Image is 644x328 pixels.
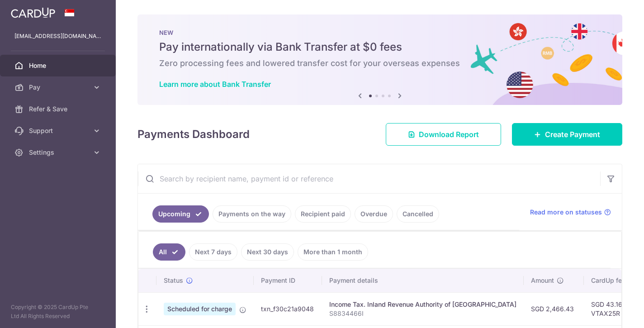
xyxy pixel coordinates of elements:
[164,276,183,285] span: Status
[584,292,643,325] td: SGD 43.16 VTAX25R
[254,292,322,325] td: txn_f30c21a9048
[137,126,250,143] h4: Payments Dashboard
[512,123,622,146] a: Create Payment
[189,243,237,261] a: Next 7 days
[11,7,55,18] img: CardUp
[152,205,209,223] a: Upcoming
[137,14,622,105] img: Bank transfer banner
[322,269,524,292] th: Payment details
[29,148,89,157] span: Settings
[159,29,601,36] p: NEW
[159,80,271,89] a: Learn more about Bank Transfer
[531,276,554,285] span: Amount
[355,205,393,223] a: Overdue
[419,129,479,140] span: Download Report
[545,129,600,140] span: Create Payment
[254,269,322,292] th: Payment ID
[159,58,601,69] h6: Zero processing fees and lowered transfer cost for your overseas expenses
[138,164,600,193] input: Search by recipient name, payment id or reference
[164,303,236,315] span: Scheduled for charge
[14,32,101,41] p: [EMAIL_ADDRESS][DOMAIN_NAME]
[397,205,439,223] a: Cancelled
[298,243,368,261] a: More than 1 month
[241,243,294,261] a: Next 30 days
[591,276,625,285] span: CardUp fee
[530,208,602,217] span: Read more on statuses
[159,40,601,54] h5: Pay internationally via Bank Transfer at $0 fees
[386,123,501,146] a: Download Report
[153,243,185,261] a: All
[295,205,351,223] a: Recipient paid
[213,205,291,223] a: Payments on the way
[329,300,516,309] div: Income Tax. Inland Revenue Authority of [GEOGRAPHIC_DATA]
[29,105,89,114] span: Refer & Save
[329,309,516,318] p: S8834466I
[29,126,89,135] span: Support
[29,61,89,70] span: Home
[29,83,89,92] span: Pay
[524,292,584,325] td: SGD 2,466.43
[530,208,611,217] a: Read more on statuses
